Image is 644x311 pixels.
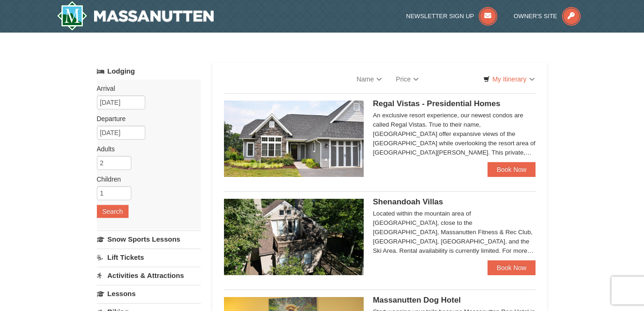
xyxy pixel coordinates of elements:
label: Arrival [97,84,194,93]
span: Owner's Site [514,13,557,20]
a: Price [389,70,426,88]
span: Shenandoah Villas [373,197,443,206]
span: Massanutten Dog Hotel [373,296,461,304]
a: Snow Sports Lessons [97,230,201,248]
label: Adults [97,144,194,154]
a: Lodging [97,63,201,80]
label: Children [97,175,194,184]
a: Owner's Site [514,13,581,20]
a: Lessons [97,285,201,302]
span: Newsletter Sign Up [406,13,474,20]
a: Massanutten Resort [57,1,214,31]
a: Activities & Attractions [97,267,201,284]
img: Massanutten Resort Logo [57,1,214,31]
a: Newsletter Sign Up [406,13,497,20]
div: An exclusive resort experience, our newest condos are called Regal Vistas. True to their name, [G... [373,111,536,157]
div: Located within the mountain area of [GEOGRAPHIC_DATA], close to the [GEOGRAPHIC_DATA], Massanutte... [373,209,536,256]
a: My Itinerary [477,72,540,86]
a: Lift Tickets [97,249,201,266]
span: Regal Vistas - Presidential Homes [373,99,501,108]
img: 19219019-2-e70bf45f.jpg [224,199,364,275]
button: Search [97,205,129,218]
a: Name [350,70,389,88]
label: Departure [97,114,194,123]
a: Book Now [488,260,536,275]
a: Book Now [488,162,536,177]
img: 19218991-1-902409a9.jpg [224,101,364,177]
